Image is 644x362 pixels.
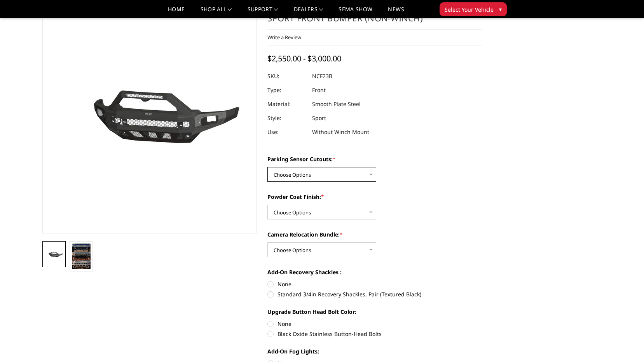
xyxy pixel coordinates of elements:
[267,53,341,64] span: $2,550.00 - $3,000.00
[168,7,185,18] a: Home
[267,280,482,288] label: None
[267,347,482,355] label: Add-On Fog Lights:
[267,268,482,276] label: Add-On Recovery Shackles :
[72,244,91,269] img: Multiple lighting options
[440,2,507,16] button: Select Your Vehicle
[312,69,332,83] dd: NCF23B
[312,111,326,125] dd: Sport
[388,7,404,18] a: News
[45,250,63,259] img: 2023-2025 Ford F250-350 - Freedom Series - Sport Front Bumper (non-winch)
[267,230,482,238] label: Camera Relocation Bundle:
[201,7,232,18] a: shop all
[267,320,482,328] label: None
[312,97,361,111] dd: Smooth Plate Steel
[445,5,494,14] span: Select Your Vehicle
[267,330,482,338] label: Black Oxide Stainless Button-Head Bolts
[267,111,306,125] dt: Style:
[267,155,482,163] label: Parking Sensor Cutouts:
[267,69,306,83] dt: SKU:
[499,5,502,13] span: ▾
[312,125,369,139] dd: Without Winch Mount
[267,125,306,139] dt: Use:
[267,193,482,201] label: Powder Coat Finish:
[294,7,323,18] a: Dealers
[42,0,257,233] a: 2023-2025 Ford F250-350 - Freedom Series - Sport Front Bumper (non-winch)
[339,7,372,18] a: SEMA Show
[267,34,301,41] a: Write a Review
[267,83,306,97] dt: Type:
[312,83,326,97] dd: Front
[267,290,482,298] label: Standard 3/4in Recovery Shackles, Pair (Textured Black)
[267,308,482,316] label: Upgrade Button Head Bolt Color:
[248,7,278,18] a: Support
[267,97,306,111] dt: Material:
